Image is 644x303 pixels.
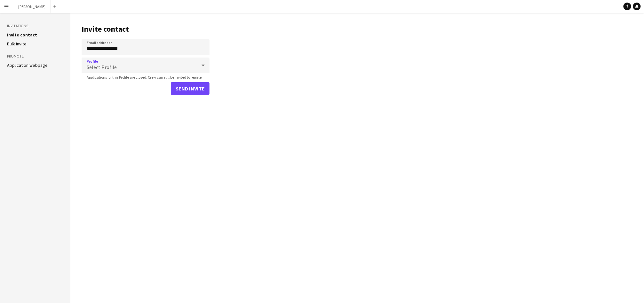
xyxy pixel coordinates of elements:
[7,32,37,38] a: Invite contact
[171,82,210,95] button: Send invite
[7,23,63,29] h3: Invitations
[7,62,48,68] a: Application webpage
[7,53,63,59] h3: Promote
[13,0,51,13] button: [PERSON_NAME]
[82,75,209,80] span: Applications for this Profile are closed. Crew can still be invited to register.
[82,24,210,34] h1: Invite contact
[87,64,117,70] span: Select Profile
[7,41,27,47] a: Bulk invite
